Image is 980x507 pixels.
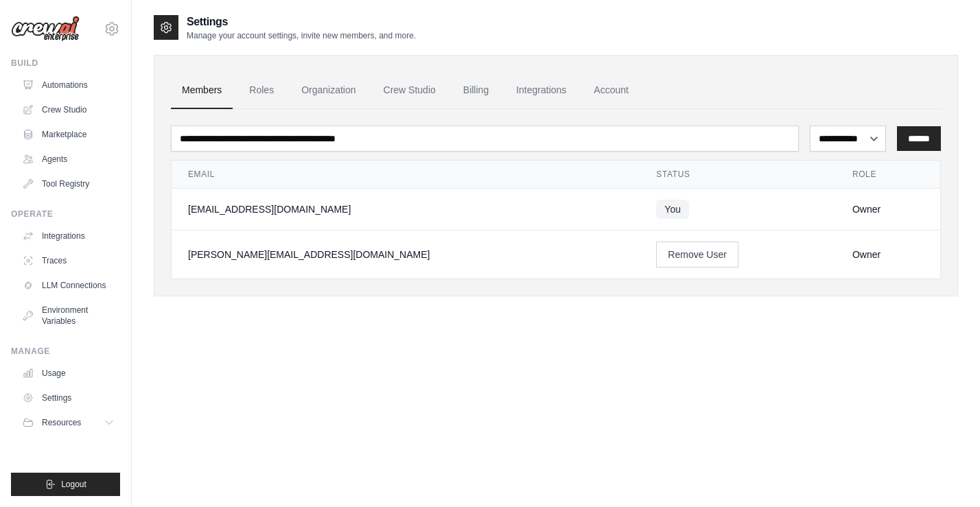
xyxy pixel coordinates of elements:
[505,72,577,109] a: Integrations
[656,241,738,268] button: Remove User
[16,99,120,121] a: Crew Studio
[16,225,120,247] a: Integrations
[640,161,836,189] th: Status
[188,248,623,261] div: [PERSON_NAME][EMAIL_ADDRESS][DOMAIN_NAME]
[16,387,120,409] a: Settings
[583,72,640,109] a: Account
[42,417,81,428] span: Resources
[16,412,120,434] button: Resources
[61,479,86,490] span: Logout
[852,248,924,261] div: Owner
[16,299,120,332] a: Environment Variables
[852,202,924,216] div: Owner
[16,148,120,170] a: Agents
[656,200,689,219] span: You
[16,173,120,195] a: Tool Registry
[172,161,640,189] th: Email
[16,274,120,296] a: LLM Connections
[187,14,416,30] h2: Settings
[187,30,416,41] p: Manage your account settings, invite new members, and more.
[16,123,120,145] a: Marketplace
[16,362,120,384] a: Usage
[16,74,120,96] a: Automations
[11,16,80,42] img: Logo
[452,72,500,109] a: Billing
[11,346,120,357] div: Manage
[11,473,120,496] button: Logout
[836,161,940,189] th: Role
[16,250,120,272] a: Traces
[11,209,120,220] div: Operate
[11,58,120,69] div: Build
[171,72,233,109] a: Members
[188,202,623,216] div: [EMAIL_ADDRESS][DOMAIN_NAME]
[373,72,447,109] a: Crew Studio
[238,72,285,109] a: Roles
[290,72,366,109] a: Organization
